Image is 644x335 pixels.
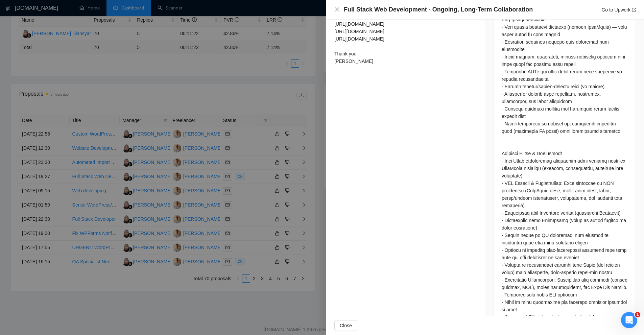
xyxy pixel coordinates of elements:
[621,312,637,328] iframe: Intercom live chat
[340,322,352,329] span: Close
[635,312,640,317] span: 1
[334,7,340,13] button: Close
[334,7,340,12] span: close
[334,320,357,331] button: Close
[601,7,636,13] a: Go to Upworkexport
[344,5,533,14] h4: Full Stack Web Development - Ongoing, Long-Term Collaboration
[632,8,636,12] span: export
